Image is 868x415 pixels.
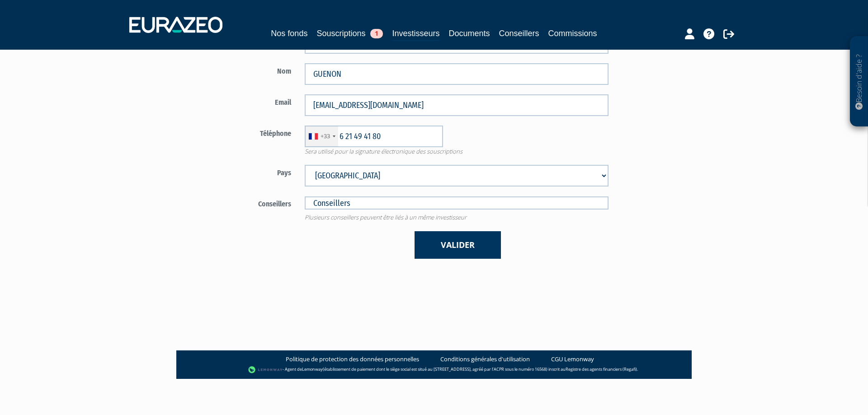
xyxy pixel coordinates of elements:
[192,196,298,210] label: Conseillers
[185,365,683,374] div: - Agent de (établissement de paiement dont le siège social est situé au [STREET_ADDRESS], agréé p...
[192,94,298,108] label: Email
[305,126,443,147] input: 6 12 34 56 78
[298,147,615,156] span: Sera utilisé pour la signature électronique des souscriptions
[392,27,439,41] a: Investisseurs
[415,231,501,259] button: Valider
[854,41,864,122] p: Besoin d'aide ?
[286,355,419,364] a: Politique de protection des données personnelles
[551,355,594,364] a: CGU Lemonway
[192,63,298,77] label: Nom
[302,366,323,372] a: Lemonway
[192,165,298,178] label: Pays
[248,365,283,374] img: logo-lemonway.png
[129,17,222,33] img: 1732889491-logotype_eurazeo_blanc_rvb.png
[321,132,330,140] div: +33
[566,366,637,372] a: Registre des agents financiers (Regafi)
[316,27,383,40] a: Souscriptions1
[449,27,490,40] a: Documents
[548,27,597,40] a: Commissions
[192,126,298,139] label: Téléphone
[499,27,539,40] a: Conseillers
[440,355,530,364] a: Conditions générales d'utilisation
[370,29,383,38] span: 1
[298,213,615,222] span: Plusieurs conseillers peuvent être liés à un même investisseur
[305,126,338,147] div: France: +33
[271,27,307,40] a: Nos fonds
